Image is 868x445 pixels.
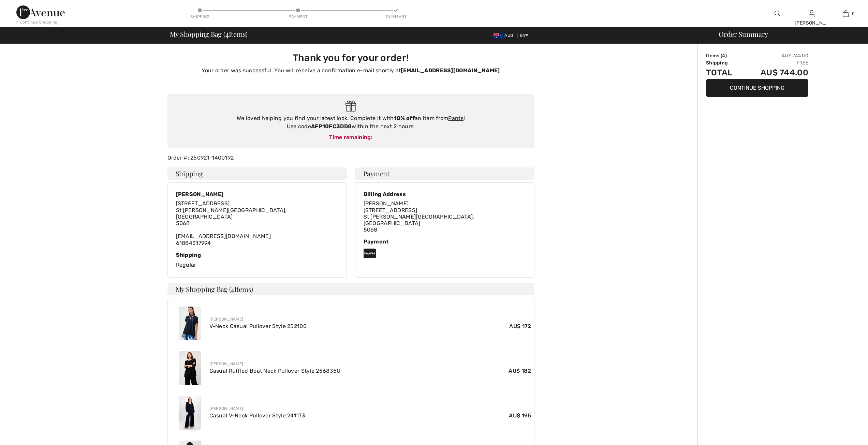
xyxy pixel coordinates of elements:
div: Order #: 250921-1400192 [163,154,539,162]
span: [STREET_ADDRESS] St [PERSON_NAME][GEOGRAPHIC_DATA], [GEOGRAPHIC_DATA] 5068 [176,200,287,226]
div: [PERSON_NAME] [209,316,531,322]
td: Total [706,66,742,79]
h3: Thank you for your order! [172,52,530,64]
span: [PERSON_NAME] [364,200,409,207]
a: 0 [829,10,862,18]
span: 4 [225,29,229,38]
div: [PERSON_NAME] [176,191,338,197]
button: Continue Shopping [706,79,808,97]
strong: AFP10FC3DD8 [311,123,352,130]
div: [PERSON_NAME] [209,405,531,412]
div: [PERSON_NAME] [209,361,531,367]
td: Items ( ) [706,52,742,59]
img: Casual V-Neck Pullover Style 241173 [179,396,201,430]
span: EN [520,33,529,38]
div: Time remaining: [174,133,528,142]
img: Gift.svg [345,101,356,112]
span: AUD [494,33,516,38]
img: My Bag [843,10,849,18]
h4: Payment [355,167,534,180]
div: < Continue Shopping [16,19,58,25]
div: Payment [288,14,308,20]
div: Payment [364,238,526,245]
img: V-Neck Casual Pullover Style 252100 [179,307,201,340]
div: [PERSON_NAME] [795,19,828,27]
img: Australian Dollar [494,33,504,39]
span: AU$ 182 [509,367,531,375]
span: My Shopping Bag ( Items) [170,31,248,38]
span: 0 [852,11,855,17]
span: 4 [231,284,234,294]
span: AU$ 195 [509,412,531,420]
img: My Info [809,10,814,18]
a: Casual V-Neck Pullover Style 241173 [209,412,306,419]
h4: Shipping [167,167,347,180]
a: Sign In [809,10,814,17]
span: 4 [722,53,725,59]
div: Shipping [190,14,210,20]
div: Order Summary [710,31,864,38]
strong: [EMAIL_ADDRESS][DOMAIN_NAME] [401,67,500,74]
p: Your order was successful. You will receive a confirmation e-mail shortly at [172,66,530,75]
img: 1ère Avenue [16,5,65,19]
span: AU$ 172 [509,322,531,330]
td: AU$ 744.00 [742,52,808,59]
td: Shipping [706,59,742,66]
a: V-Neck Casual Pullover Style 252100 [209,323,307,329]
td: Free [742,59,808,66]
a: Casual Ruffled Boat Neck Pullover Style 256835U [209,368,341,374]
strong: 10% off [394,115,415,121]
div: We loved helping you find your latest look. Complete it with an item from ! Use code within the n... [174,114,528,131]
div: Billing Address [364,191,526,197]
div: Summary [386,14,407,20]
h4: My Shopping Bag ( Items) [167,283,534,295]
div: Regular [176,252,338,269]
img: search the website [775,10,780,18]
div: [EMAIL_ADDRESS][DOMAIN_NAME] 61884317994 [176,200,338,246]
span: [STREET_ADDRESS] St [PERSON_NAME][GEOGRAPHIC_DATA], [GEOGRAPHIC_DATA] 5068 [364,207,474,233]
img: Casual Ruffled Boat Neck Pullover Style 256835U [179,351,201,385]
a: Pants [448,115,464,121]
td: AU$ 744.00 [742,66,808,79]
div: Shipping [176,252,338,258]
